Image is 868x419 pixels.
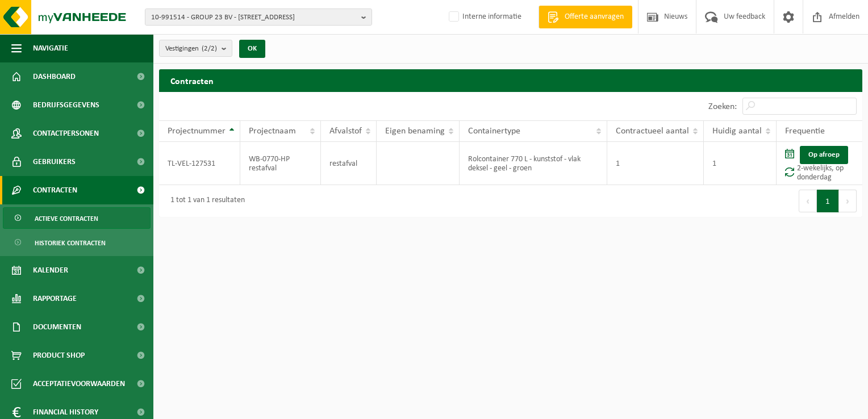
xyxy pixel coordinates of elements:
span: Gebruikers [33,148,76,176]
td: restafval [321,142,377,185]
span: Frequentie [785,127,825,136]
span: Offerte aanvragen [562,11,627,23]
a: Actieve contracten [3,207,151,229]
span: Huidig aantal [712,127,762,136]
td: 1 [607,142,704,185]
span: Rapportage [33,284,77,313]
button: 1 [817,190,839,212]
button: 10-991514 - GROUP 23 BV - [STREET_ADDRESS] [145,9,372,26]
div: 1 tot 1 van 1 resultaten [165,191,245,211]
span: Actieve contracten [35,208,98,229]
span: 10-991514 - GROUP 23 BV - [STREET_ADDRESS] [151,9,357,26]
button: Previous [799,190,817,212]
span: Navigatie [33,34,68,62]
span: Projectnummer [168,127,226,136]
span: Historiek contracten [35,232,106,254]
td: WB-0770-HP restafval [240,142,321,185]
span: Afvalstof [329,127,362,136]
span: Contractueel aantal [616,127,689,136]
a: Op afroep [800,146,848,164]
span: Projectnaam [249,127,296,136]
span: Contracten [33,176,77,204]
span: Kalender [33,256,68,284]
a: Historiek contracten [3,232,151,253]
td: 1 [704,142,777,185]
span: Contactpersonen [33,119,99,148]
count: (2/2) [202,45,217,52]
span: Containertype [468,127,520,136]
span: Bedrijfsgegevens [33,91,99,119]
span: Vestigingen [165,40,217,57]
label: Interne informatie [446,9,521,26]
span: Eigen benaming [385,127,445,136]
span: Dashboard [33,62,76,91]
td: TL-VEL-127531 [159,142,240,185]
span: Documenten [33,313,81,341]
button: Vestigingen(2/2) [159,40,232,57]
td: Rolcontainer 770 L - kunststof - vlak deksel - geel - groen [460,142,607,185]
button: OK [239,40,265,58]
button: Next [839,190,857,212]
td: 2-wekelijks, op donderdag [777,142,862,185]
span: Product Shop [33,341,85,370]
h2: Contracten [159,69,862,91]
a: Offerte aanvragen [539,6,632,28]
span: Acceptatievoorwaarden [33,370,125,398]
label: Zoeken: [708,102,737,111]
